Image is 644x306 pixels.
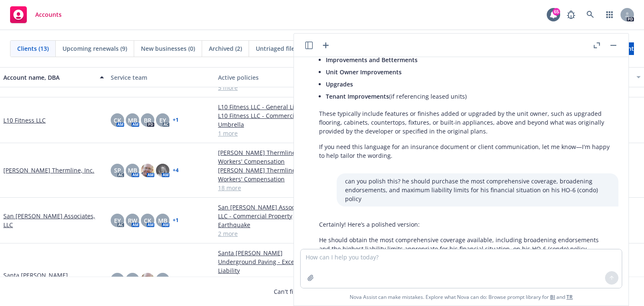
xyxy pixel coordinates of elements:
[256,44,306,53] span: Untriaged files (2)
[218,275,319,301] a: Santa [PERSON_NAME] Underground Paving - Workers' Compensation
[3,73,95,82] div: Account name, DBA
[173,118,179,123] a: + 1
[3,116,46,125] a: L10 Fitness LLC
[128,216,137,225] span: RW
[218,148,319,166] a: [PERSON_NAME] Thermline, Inc. - Workers' Compensation
[218,183,319,192] a: 18 more
[114,216,121,225] span: EY
[218,166,319,183] a: [PERSON_NAME] Thermline, Inc. - Workers' Compensation
[218,73,319,82] div: Active policies
[159,116,166,125] span: EY
[7,3,65,26] a: Accounts
[17,44,49,53] span: Clients (13)
[173,168,179,173] a: + 4
[218,229,319,238] a: 2 more
[35,11,62,18] span: Accounts
[326,80,353,88] span: Upgrades
[582,6,599,23] a: Search
[128,275,137,284] span: MB
[218,220,319,229] a: Earthquake
[141,164,154,177] img: photo
[350,288,573,306] span: Nova Assist can make mistakes. Explore what Nova can do: Browse prompt library for and
[3,271,104,288] a: Santa [PERSON_NAME] Underground Paving
[209,44,242,53] span: Archived (2)
[128,116,137,125] span: MB
[553,8,560,16] div: 65
[563,6,579,23] a: Report a Bug
[218,83,319,92] a: 5 more
[218,102,319,111] a: L10 Fitness LLC - General Liability
[3,166,94,175] a: [PERSON_NAME] Thermline, Inc.
[319,220,610,229] p: Certainly! Here’s a polished version:
[62,44,127,53] span: Upcoming renewals (9)
[218,111,319,129] a: L10 Fitness LLC - Commercial Umbrella
[319,235,610,253] p: He should obtain the most comprehensive coverage available, including broadening endorsements and...
[326,68,402,76] span: Unit Owner Improvements
[144,116,151,125] span: BR
[345,177,610,203] p: can you polish this? he should purchase the most comprehensive coverage, broadening endorsements,...
[113,275,122,284] span: NP
[107,67,215,87] button: Service team
[550,293,555,301] a: BI
[159,275,166,284] span: BR
[319,142,610,160] p: If you need this language for an insurance document or client communication, let me know—I'm happ...
[128,166,137,175] span: MB
[156,164,169,177] img: photo
[601,6,618,23] a: Switch app
[111,73,211,82] div: Service team
[158,216,167,225] span: MB
[3,212,104,229] a: San [PERSON_NAME] Associates, LLC
[173,218,179,223] a: + 1
[274,287,370,296] span: Can't find an account?
[141,44,195,53] span: New businesses (0)
[141,273,154,286] img: photo
[114,116,121,125] span: CK
[326,92,389,100] span: Tenant Improvements
[326,90,610,102] li: (if referencing leased units)
[218,203,319,220] a: San [PERSON_NAME] Associates, LLC - Commercial Property
[566,293,573,301] a: TR
[326,56,418,64] span: Improvements and Betterments
[218,248,319,275] a: Santa [PERSON_NAME] Underground Paving - Excess Liability
[218,129,319,138] a: 1 more
[144,216,151,225] span: CK
[319,109,610,136] p: These typically include features or finishes added or upgraded by the unit owner, such as upgrade...
[114,166,121,175] span: SP
[215,67,322,87] button: Active policies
